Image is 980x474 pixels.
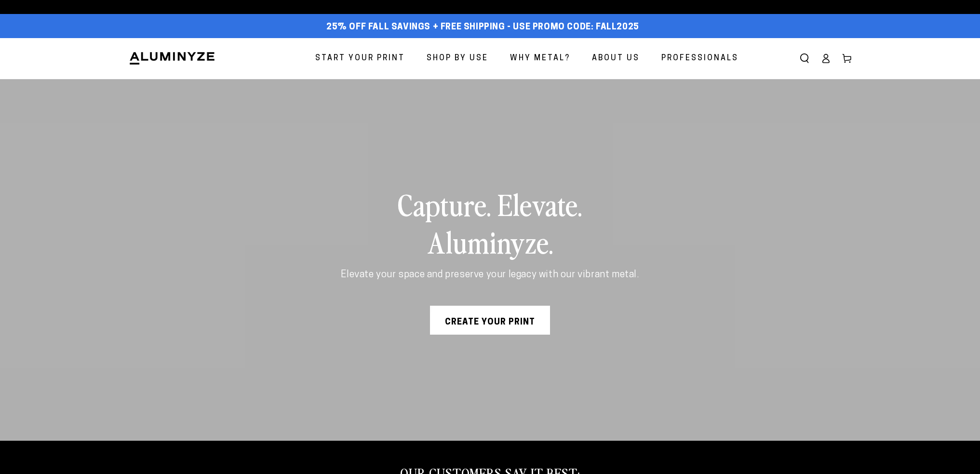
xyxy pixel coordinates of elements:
span: Shop By Use [427,52,488,66]
a: Professionals [654,46,746,71]
a: About Us [585,46,647,71]
span: About Us [592,52,640,66]
span: Professionals [661,52,738,66]
a: Shop By Use [419,46,496,71]
a: Create Your Print [430,306,550,335]
summary: Search our site [794,48,815,69]
span: 25% off FALL Savings + Free Shipping - Use Promo Code: FALL2025 [326,22,639,33]
span: Start Your Print [315,52,405,66]
a: Why Metal? [503,46,577,71]
a: Start Your Print [308,46,412,71]
h2: Capture. Elevate. Aluminyze. [338,185,642,260]
span: Why Metal? [510,52,570,66]
img: Aluminyze [129,51,215,66]
p: Elevate your space and preserve your legacy with our vibrant metal. [338,268,642,282]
